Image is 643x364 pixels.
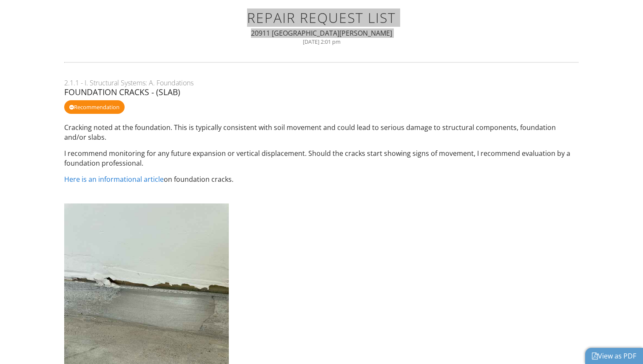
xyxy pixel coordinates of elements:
div: Recommendation [64,100,125,114]
div: 2.1.1 - I. Structural Systems: A. Foundations [64,78,579,87]
div: [DATE] 2:01 pm [74,38,569,45]
p: Cracking noted at the foundation. This is typically consistent with soil movement and could lead ... [64,123,579,142]
a: Here is an informational article [64,175,164,184]
div: 20911 [GEOGRAPHIC_DATA][PERSON_NAME] [74,28,569,38]
p: I recommend monitoring for any future expansion or vertical displacement. Should the cracks start... [64,149,579,168]
div: Foundation Cracks - (Slab) [64,87,579,97]
h1: Repair Request List [74,10,569,25]
a: View as PDF [592,351,636,361]
p: on foundation cracks. [64,175,579,184]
